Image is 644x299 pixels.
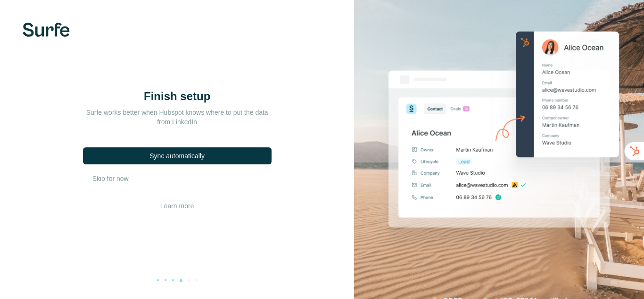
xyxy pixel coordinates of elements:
img: Surfe's logo [23,23,70,37]
button: Skip for now [92,174,129,183]
button: Sync automatically [83,147,272,164]
h1: Finish setup [83,89,272,104]
div: Sync automatically [149,151,205,161]
div: Surfe works better when Hubspot knows where to put the data from LinkedIn [83,108,272,127]
button: Learn more [160,201,194,211]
